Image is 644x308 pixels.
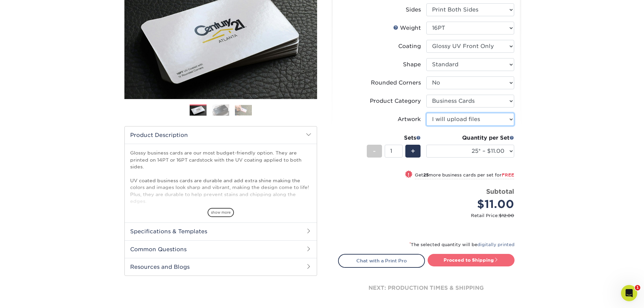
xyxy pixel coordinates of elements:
[190,102,207,119] img: Business Cards 01
[212,104,229,116] img: Business Cards 02
[415,172,514,179] small: Get more business cards per set for
[486,188,514,195] strong: Subtotal
[426,134,514,142] div: Quantity per Set
[398,115,421,123] div: Artwork
[343,212,514,219] small: Retail Price:
[428,254,515,266] a: Proceed to Shipping
[499,213,514,218] span: $12.00
[373,146,376,156] span: -
[338,254,425,267] a: Chat with a Print Pro
[635,285,640,290] span: 1
[398,42,421,50] div: Coating
[125,240,317,258] h2: Common Questions
[408,171,409,178] span: !
[125,126,317,144] h2: Product Description
[371,79,421,87] div: Rounded Corners
[423,172,429,177] strong: 25
[502,172,514,177] span: FREE
[431,196,514,212] div: $11.00
[235,105,252,115] img: Business Cards 03
[367,134,421,142] div: Sets
[125,258,317,276] h2: Resources and Blogs
[411,146,415,156] span: +
[208,208,234,217] span: show more
[477,242,515,247] a: digitally printed
[403,61,421,69] div: Shape
[130,149,311,239] p: Glossy business cards are our most budget-friendly option. They are printed on 14PT or 16PT cards...
[125,222,317,240] h2: Specifications & Templates
[406,6,421,14] div: Sides
[370,97,421,105] div: Product Category
[393,24,421,32] div: Weight
[409,242,515,247] small: The selected quantity will be
[621,285,637,301] iframe: Intercom live chat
